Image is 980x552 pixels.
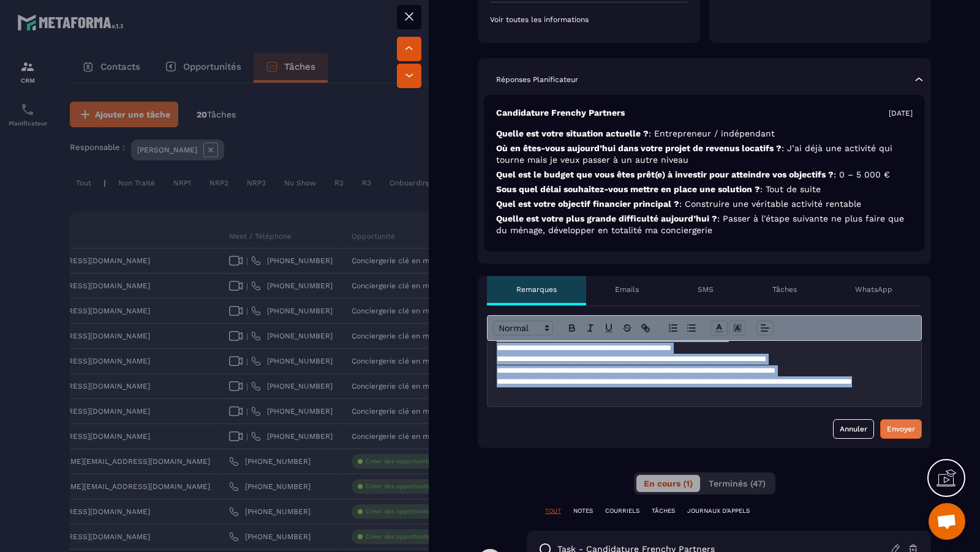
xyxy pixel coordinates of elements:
p: TOUT [545,507,561,515]
p: Remarques [516,285,557,294]
button: Envoyer [880,419,922,439]
div: Ouvrir le chat [929,503,965,540]
span: : Construire une véritable activité rentable [679,199,861,209]
p: Quel est votre objectif financier principal ? [496,198,913,210]
p: WhatsApp [855,285,892,294]
p: NOTES [573,507,593,515]
p: Tâches [772,285,797,294]
span: : 0 – 5 000 € [834,170,890,179]
p: [DATE] [889,108,913,118]
p: Réponses Planificateur [496,75,578,84]
p: Quelle est votre plus grande difficulté aujourd’hui ? [496,213,913,236]
button: Terminés (47) [701,475,773,492]
p: Où en êtes-vous aujourd’hui dans votre projet de revenus locatifs ? [496,143,913,166]
span: En cours (1) [644,479,693,488]
button: Annuler [833,419,874,439]
span: : Tout de suite [760,184,821,194]
div: Envoyer [887,423,915,435]
p: JOURNAUX D'APPELS [687,507,750,515]
p: Quel est le budget que vous êtes prêt(e) à investir pour atteindre vos objectifs ? [496,169,913,181]
p: COURRIELS [605,507,639,515]
p: SMS [698,285,714,294]
p: Quelle est votre situation actuelle ? [496,128,913,140]
span: Terminés (47) [709,479,766,488]
button: En cours (1) [636,475,700,492]
p: Voir toutes les informations [490,15,688,24]
p: Emails [615,285,639,294]
p: Sous quel délai souhaitez-vous mettre en place une solution ? [496,184,913,195]
p: TÂCHES [652,507,675,515]
span: : Entrepreneur / indépendant [649,129,775,138]
p: Candidature Frenchy Partners [496,107,625,119]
